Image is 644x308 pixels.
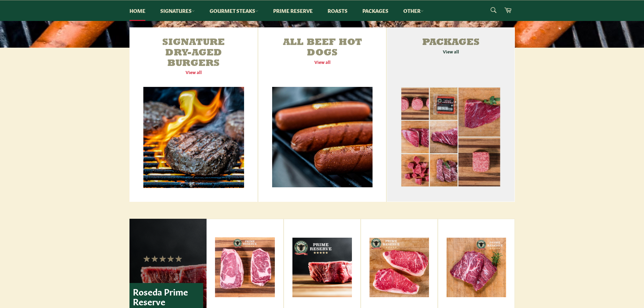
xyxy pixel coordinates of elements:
a: Packages [356,0,395,21]
a: Home [123,0,152,21]
img: Prime Reserve Flat Iron Steak [447,238,506,297]
img: Prime Reserve Filet Mignon [292,238,352,297]
a: Gourmet Steaks [203,0,265,21]
a: Signatures [153,0,201,21]
a: Other [397,0,430,21]
img: Prime Reserve New York Strip [369,238,429,297]
a: Packages View all Packages [387,27,515,202]
a: Prime Reserve [266,0,319,21]
a: Roasts [321,0,354,21]
a: Signature Dry-Aged Burgers View all Signature Dry-Aged Burgers [129,27,258,202]
a: All Beef Hot Dogs View all All Beef Hot Dogs [258,27,386,202]
img: Prime Reserve Boneless Ribeye (Delmonico) [215,237,275,297]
